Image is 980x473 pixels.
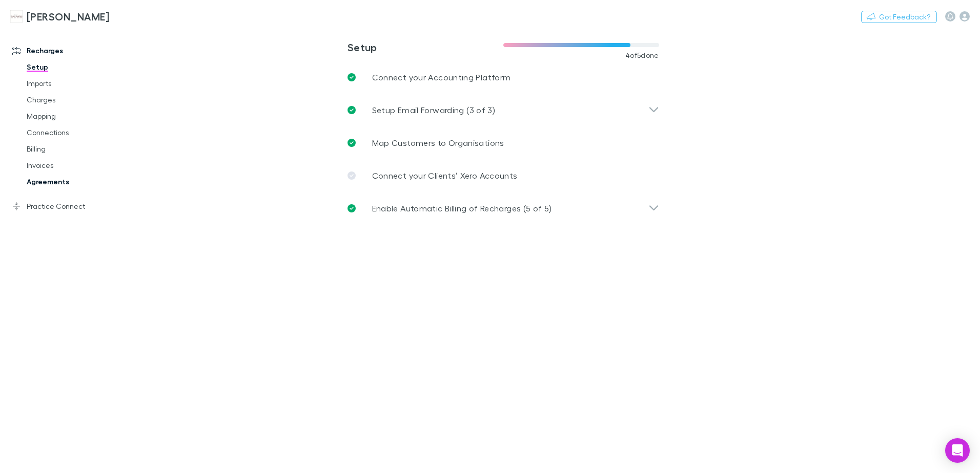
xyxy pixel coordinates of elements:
div: Enable Automatic Billing of Recharges (5 of 5) [339,192,667,225]
img: Hales Douglass's Logo [10,10,23,23]
a: Map Customers to Organisations [339,126,667,159]
a: Agreements [16,174,138,190]
a: Mapping [16,108,138,124]
h3: Setup [348,41,503,53]
p: Connect your Accounting Platform [372,71,511,83]
h3: [PERSON_NAME] [27,10,109,23]
a: Imports [16,75,138,92]
button: Got Feedback? [861,11,937,23]
p: Connect your Clients’ Xero Accounts [372,169,518,182]
p: Setup Email Forwarding (3 of 3) [372,104,495,116]
a: Invoices [16,157,138,174]
a: Connect your Accounting Platform [339,61,667,94]
a: Connections [16,124,138,141]
div: Setup Email Forwarding (3 of 3) [339,94,667,126]
span: 4 of 5 done [625,51,659,59]
a: Recharges [2,42,138,59]
a: Setup [16,59,138,75]
a: Connect your Clients’ Xero Accounts [339,159,667,192]
p: Enable Automatic Billing of Recharges (5 of 5) [372,202,552,214]
a: Charges [16,92,138,108]
a: [PERSON_NAME] [4,4,115,29]
div: Open Intercom Messenger [945,438,970,463]
p: Map Customers to Organisations [372,137,504,149]
a: Practice Connect [2,198,138,214]
a: Billing [16,141,138,157]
